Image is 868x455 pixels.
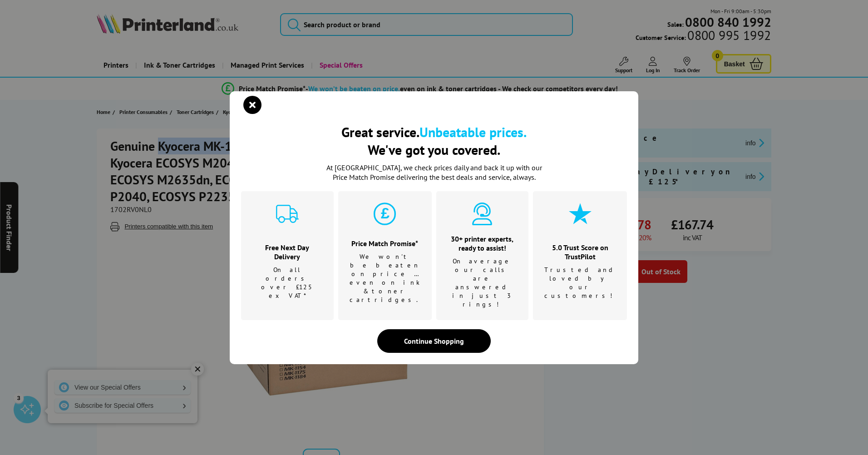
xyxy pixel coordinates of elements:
h3: Price Match Promise* [350,239,420,248]
p: On all orders over £125 ex VAT* [252,266,322,300]
h3: Free Next Day Delivery [252,243,322,261]
h3: 5.0 Trust Score on TrustPilot [544,243,616,261]
img: price-promise-cyan.svg [374,203,396,225]
p: On average our calls are answered in just 3 rings! [448,257,518,309]
img: expert-cyan.svg [471,203,493,225]
div: Continue Shopping [377,329,491,353]
button: close modal [246,98,259,112]
img: star-cyan.svg [569,203,592,225]
b: Unbeatable prices. [419,123,527,141]
h3: 30+ printer experts, ready to assist! [448,234,518,252]
img: delivery-cyan.svg [276,203,299,225]
p: At [GEOGRAPHIC_DATA], we check prices daily and back it up with our Price Match Promise deliverin... [321,163,547,182]
h2: Great service. We've got you covered. [241,123,627,158]
p: Trusted and loved by our customers! [544,266,616,300]
p: We won't be beaten on price …even on ink & toner cartridges. [350,252,420,304]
